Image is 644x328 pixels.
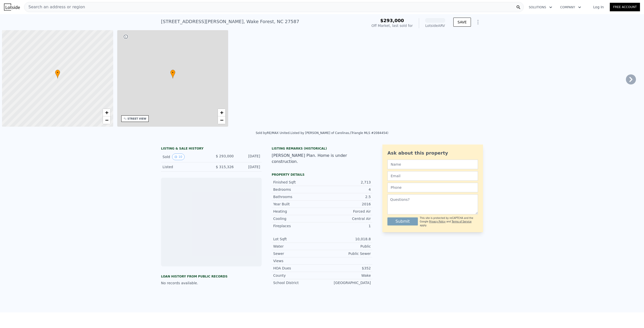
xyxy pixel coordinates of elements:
[105,109,108,116] span: +
[273,216,322,221] div: Cooling
[322,251,371,256] div: Public Sewer
[322,202,371,207] div: 2016
[172,154,184,160] button: View historical data
[473,17,483,27] button: Show Options
[103,109,110,116] a: Zoom in
[161,274,262,278] div: Loan history from public records
[273,187,322,192] div: Bedrooms
[55,70,60,75] span: •
[273,251,322,256] div: Sewer
[220,109,223,116] span: +
[216,154,234,158] span: $ 293,000
[220,117,223,123] span: −
[103,116,110,124] a: Zoom out
[128,117,146,121] div: STREET VIEW
[273,209,322,214] div: Heating
[163,154,207,160] div: Sold
[387,150,478,157] div: Ask about this property
[387,217,418,225] button: Submit
[273,258,322,263] div: Views
[170,70,175,75] span: •
[322,280,371,285] div: [GEOGRAPHIC_DATA]
[170,70,175,78] div: •
[387,160,478,169] input: Name
[372,23,413,28] div: Off Market, last sold for
[24,4,85,10] span: Search an address or region
[387,183,478,192] input: Phone
[218,109,225,116] a: Zoom in
[161,280,262,286] div: No records available.
[273,202,322,207] div: Year Built
[610,3,640,11] a: Free Account
[218,116,225,124] a: Zoom out
[322,237,371,242] div: 10,018.8
[273,273,322,278] div: County
[273,180,322,185] div: Finished Sqft
[272,173,372,177] div: Property details
[272,153,372,165] div: [PERSON_NAME] Plan. Home is under construction.
[322,194,371,199] div: 2.5
[322,216,371,221] div: Central Air
[273,223,322,228] div: Fireplaces
[216,165,234,169] span: $ 315,326
[291,131,388,135] div: Listed by [PERSON_NAME] of Carolinas, (Triangle MLS #2084454)
[55,70,60,78] div: •
[105,117,108,123] span: −
[525,3,556,12] button: Solutions
[238,154,260,160] div: [DATE]
[273,194,322,199] div: Bathrooms
[322,209,371,214] div: Forced Air
[322,244,371,249] div: Public
[4,4,20,11] img: Lotside
[273,266,322,271] div: HOA Dues
[163,164,207,169] div: Listed
[425,23,445,28] div: Lotside ARV
[161,18,299,25] div: [STREET_ADDRESS][PERSON_NAME] , Wake Forest , NC 27587
[322,187,371,192] div: 4
[161,147,262,152] div: LISTING & SALE HISTORY
[322,273,371,278] div: Wake
[322,180,371,185] div: 2,713
[272,147,372,151] div: Listing Remarks (Historical)
[273,244,322,249] div: Water
[420,216,478,227] div: This site is protected by reCAPTCHA and the Google and apply.
[587,5,610,10] a: Log In
[556,3,585,12] button: Company
[273,280,322,285] div: School District
[429,220,446,223] a: Privacy Policy
[387,171,478,181] input: Email
[273,237,322,242] div: Lot Sqft
[322,223,371,228] div: 1
[453,18,471,27] button: SAVE
[452,220,471,223] a: Terms of Service
[256,131,290,135] div: Sold by RE/MAX United .
[238,164,260,169] div: [DATE]
[380,18,404,23] span: $293,000
[322,266,371,271] div: $352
